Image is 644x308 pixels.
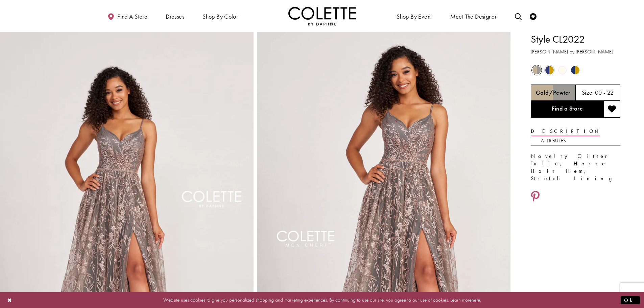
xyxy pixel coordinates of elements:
span: Dresses [164,7,186,25]
p: Website uses cookies to give you personalized shopping and marketing experiences. By continuing t... [49,295,595,305]
h5: 00 - 22 [595,89,614,96]
span: Shop by color [202,13,238,20]
a: Find a store [106,7,149,25]
button: Submit Dialog [621,296,640,304]
button: Add to wishlist [603,101,620,118]
div: Navy Blue/Gold [544,64,555,76]
span: Meet the designer [450,13,497,20]
span: Dresses [166,13,184,20]
div: Diamond White [556,64,568,76]
h3: [PERSON_NAME] by [PERSON_NAME] [531,48,620,56]
a: Meet the designer [449,7,499,25]
a: Toggle search [513,7,523,25]
span: Size: [582,89,594,96]
a: Visit Home Page [288,7,356,25]
button: Close Dialog [4,294,16,306]
h5: Chosen color [536,89,570,96]
div: Gold/Pewter [531,64,543,76]
a: here [472,297,480,303]
a: Attributes [541,136,566,146]
a: Check Wishlist [528,7,538,25]
h1: Style CL2022 [531,32,620,46]
span: Shop By Event [397,13,432,20]
div: Product color controls state depends on size chosen [531,64,620,77]
a: Find a Store [531,101,603,118]
div: Novelty Glitter Tulle, Horse Hair Hem, Stretch Lining [531,152,620,182]
a: Share using Pinterest - Opens in new tab [531,191,540,204]
span: Find a store [117,13,147,20]
span: Shop by color [201,7,240,25]
a: Description [531,126,600,136]
div: Navy/Gold [569,64,581,76]
img: Colette by Daphne [288,7,356,25]
span: Shop By Event [395,7,433,25]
